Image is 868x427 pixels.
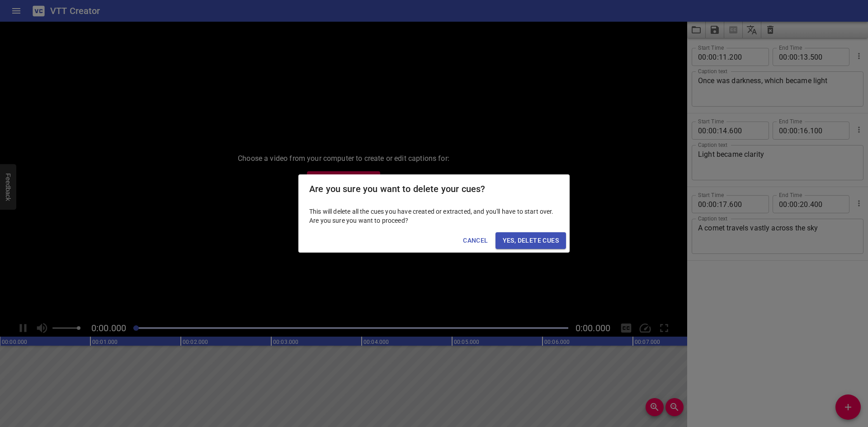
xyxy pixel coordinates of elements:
button: Cancel [459,232,491,249]
button: Yes, Delete Cues [495,232,566,249]
span: Yes, Delete Cues [503,235,559,246]
div: This will delete all the cues you have created or extracted, and you'll have to start over. Are y... [298,203,570,229]
h2: Are you sure you want to delete your cues? [309,182,559,196]
span: Cancel [463,235,488,246]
